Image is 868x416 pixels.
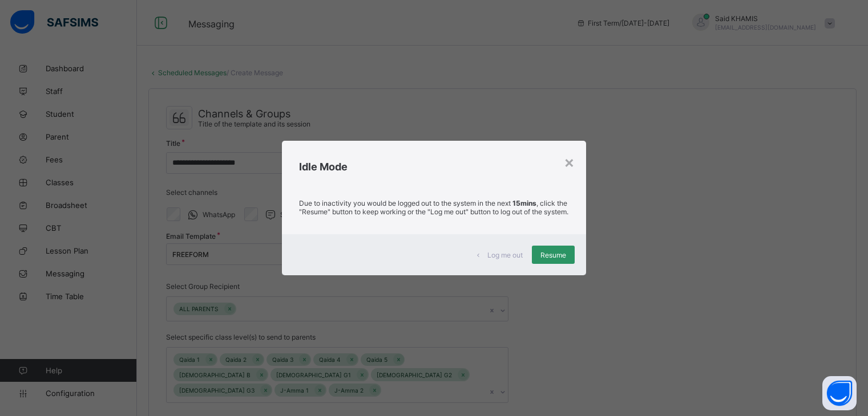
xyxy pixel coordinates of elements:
[299,161,568,173] h2: Idle Mode
[822,376,857,410] button: Open asap
[564,152,575,172] div: ×
[540,251,566,259] span: Resume
[512,199,536,207] strong: 15mins
[487,251,523,259] span: Log me out
[299,199,568,216] p: Due to inactivity you would be logged out to the system in the next , click the "Resume" button t...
